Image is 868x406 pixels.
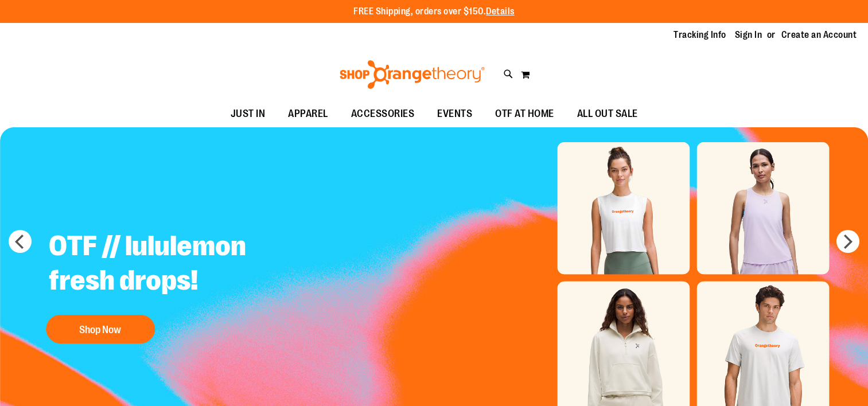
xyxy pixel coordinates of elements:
[836,230,859,253] button: next
[353,5,515,18] p: FREE Shipping, orders over $150.
[781,29,857,41] a: Create an Account
[40,220,325,309] h2: OTF // lululemon fresh drops!
[486,6,515,17] a: Details
[735,29,762,41] a: Sign In
[577,101,638,127] span: ALL OUT SALE
[231,101,266,127] span: JUST IN
[338,60,486,89] img: Shop Orangetheory
[351,101,415,127] span: ACCESSORIES
[495,101,554,127] span: OTF AT HOME
[288,101,328,127] span: APPAREL
[437,101,472,127] span: EVENTS
[9,230,32,253] button: prev
[46,315,155,343] button: Shop Now
[674,29,726,41] a: Tracking Info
